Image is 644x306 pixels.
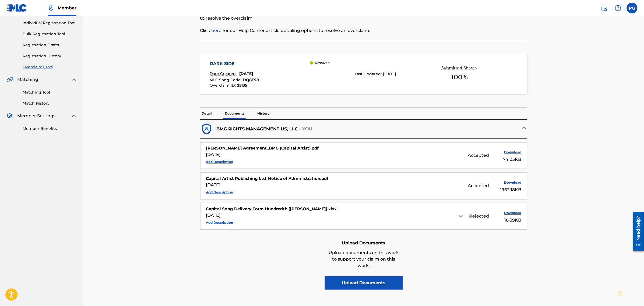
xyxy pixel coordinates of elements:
img: expand [71,76,77,83]
a: Individual Registration Tool [23,20,77,26]
p: BMG RIGHTS MANAGEMENT US, LLC [216,126,298,132]
a: here [211,28,221,33]
p: Date Created: [210,71,238,77]
img: Member Settings [6,113,13,119]
div: Accepted [468,152,489,159]
button: Download [495,209,522,217]
p: Resolved [315,61,330,65]
a: Overclaims Tool [23,64,77,70]
img: search [601,5,607,11]
img: help [615,5,621,11]
span: MLC Song Code : [210,77,243,82]
h6: Upload Documents [326,240,402,246]
span: Overclaim ID : [210,83,237,88]
img: dfb38c8551f6dcc1ac04.svg [200,123,213,136]
div: Accepted [468,183,489,189]
a: Member Benefits [23,126,77,131]
a: Registration History [23,53,77,59]
span: 25135 [237,83,247,88]
button: Download [495,179,522,187]
img: expand-cell-toggle [521,125,527,131]
div: [PERSON_NAME] Agreement_BMG (Capital Artist).pdf [206,145,362,151]
div: Help [613,3,624,13]
img: expand [71,113,77,119]
button: Upload Documents [325,276,403,290]
iframe: Chat Widget [617,280,644,306]
span: Matching [17,76,38,83]
a: Match History [23,101,77,106]
span: DQ8F98 [243,77,259,82]
img: Matching [6,76,13,83]
p: Upload documents on this work to support your claim on this work. [326,250,402,269]
div: Capital Artist Publishing Ltd_Notice of Administration.pdf [206,176,362,182]
img: MLC Logo [6,4,27,12]
span: 100 % [452,72,468,82]
p: Detail [200,108,213,119]
a: Matching Tool [23,90,77,95]
div: 1963.18KB [495,187,522,193]
button: Add Description [206,158,233,166]
p: Last Updated: [355,71,383,77]
div: Capital Song Delivery Form Hundredth ([PERSON_NAME]).xlsx [206,206,362,212]
p: Submitted Shares [441,65,478,71]
div: 18.39KB [495,217,522,223]
a: Bulk Registration Tool [23,31,77,37]
div: User Menu [627,3,638,13]
img: Top Rightsholder [48,5,54,11]
p: Documents [223,108,246,119]
div: [DATE] [206,182,362,188]
div: Drag [619,286,622,302]
p: History [256,108,271,119]
a: Public Search [599,3,610,13]
iframe: Resource Center [629,210,644,253]
div: [DATE] [206,212,362,219]
img: expand [458,213,464,219]
a: DARK SIDEDate Created:[DATE]MLC Song Code:DQ8F98Overclaim ID:25135 ResolvedLast Updated:[DATE]Sub... [200,54,527,94]
span: [DATE] [240,71,253,76]
p: - YOU [300,126,313,132]
span: Member Settings [17,113,55,119]
button: Add Description [206,188,233,196]
button: Download [495,148,522,156]
button: Add Description [206,219,233,227]
div: 74.03KB [495,156,522,163]
div: [DATE] [206,151,362,158]
span: [DATE] [383,72,396,76]
div: DARK SIDE [210,61,259,67]
span: Member [58,5,76,11]
div: Rejected [469,213,489,219]
a: Registration Drafts [23,42,77,48]
p: Click for our Help Center article detailing options to resolve an overclaim. [200,27,452,34]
